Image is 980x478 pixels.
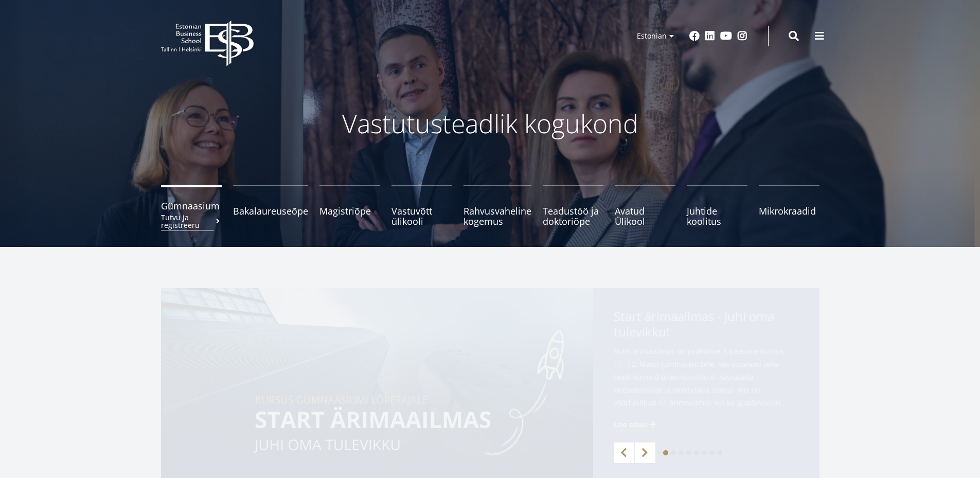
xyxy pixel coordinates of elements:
span: Loe edasi [614,419,647,430]
p: Vastutusteadlik kogukond [218,108,763,139]
span: Juhtide koolitus [687,206,747,226]
a: Juhtide koolitus [687,185,747,226]
span: tulevikku! [614,324,669,340]
a: Avatud Ülikool [615,185,675,226]
a: Loe edasi [614,419,657,430]
a: Magistriõpe [319,185,380,226]
a: Bakalaureuseõpe [233,185,308,226]
a: 2 [671,450,676,455]
span: Magistriõpe [319,206,380,216]
a: Facebook [689,31,700,41]
span: Bakalaureuseõpe [233,206,308,216]
span: Rahvusvaheline kogemus [464,206,531,226]
a: Previous [614,442,634,463]
a: Rahvusvaheline kogemus [464,185,531,226]
a: Next [635,442,655,463]
span: Avatud Ülikool [615,206,675,226]
span: Start ärimaailmas on praktiline 3-päevane kursus 11.–12. klassi gümnasistidele, kes soovivad teha... [614,345,799,409]
span: Mikrokraadid [759,206,819,216]
a: GümnaasiumTutvu ja registreeru [161,185,222,226]
a: 6 [702,450,707,455]
a: Vastuvõtt ülikooli [391,185,452,226]
span: Start ärimaailmas - Juhi oma [614,309,799,343]
a: 8 [717,450,722,455]
a: Instagram [737,31,747,41]
a: 1 [663,450,668,455]
a: 5 [694,450,699,455]
span: Vastuvõtt ülikooli [391,206,452,226]
a: Youtube [720,31,732,41]
span: Gümnaasium [161,201,222,211]
a: Mikrokraadid [759,185,819,226]
a: 4 [686,450,691,455]
span: Teadustöö ja doktoriõpe [543,206,603,226]
a: 3 [679,450,684,455]
small: Tutvu ja registreeru [161,214,222,229]
a: 7 [709,450,715,455]
a: Teadustöö ja doktoriõpe [543,185,603,226]
a: Linkedin [705,31,715,41]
